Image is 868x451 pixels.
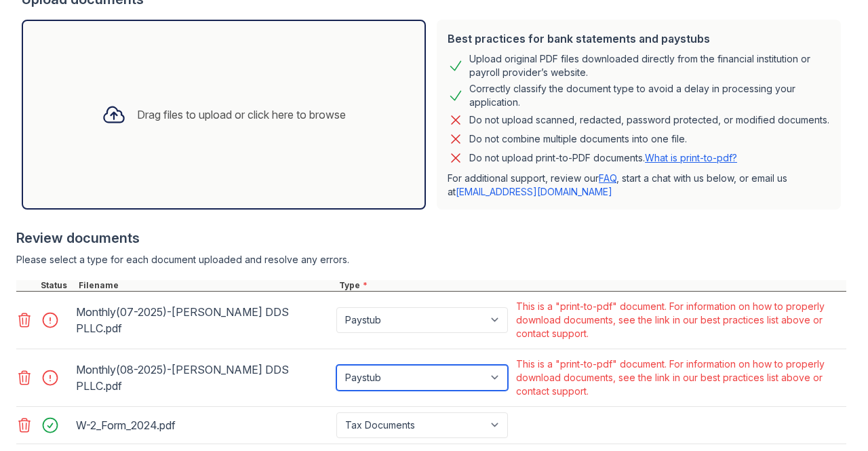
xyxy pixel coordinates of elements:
div: Do not upload scanned, redacted, password protected, or modified documents. [469,112,829,128]
div: Type [336,280,846,291]
div: Status [38,280,76,291]
div: Best practices for bank statements and paystubs [448,31,830,47]
div: This is a "print-to-pdf" document. For information on how to properly download documents, see the... [516,300,844,340]
div: Correctly classify the document type to avoid a delay in processing your application. [469,82,830,109]
a: FAQ [599,172,616,184]
p: Do not upload print-to-PDF documents. [469,151,737,165]
div: Review documents [16,229,846,248]
div: Please select a type for each document uploaded and resolve any errors. [16,253,846,267]
div: Monthly(07-2025)-[PERSON_NAME] DDS PLLC.pdf [76,301,331,339]
div: This is a "print-to-pdf" document. For information on how to properly download documents, see the... [516,357,844,398]
div: Do not combine multiple documents into one file. [469,131,687,147]
div: Filename [76,280,336,291]
p: For additional support, review our , start a chat with us below, or email us at [448,172,830,199]
div: W-2_Form_2024.pdf [76,414,331,436]
a: What is print-to-pdf? [645,152,737,163]
div: Monthly(08-2025)-[PERSON_NAME] DDS PLLC.pdf [76,359,331,397]
div: Upload original PDF files downloaded directly from the financial institution or payroll provider’... [469,52,830,79]
div: Drag files to upload or click here to browse [137,106,346,123]
a: [EMAIL_ADDRESS][DOMAIN_NAME] [456,186,612,197]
